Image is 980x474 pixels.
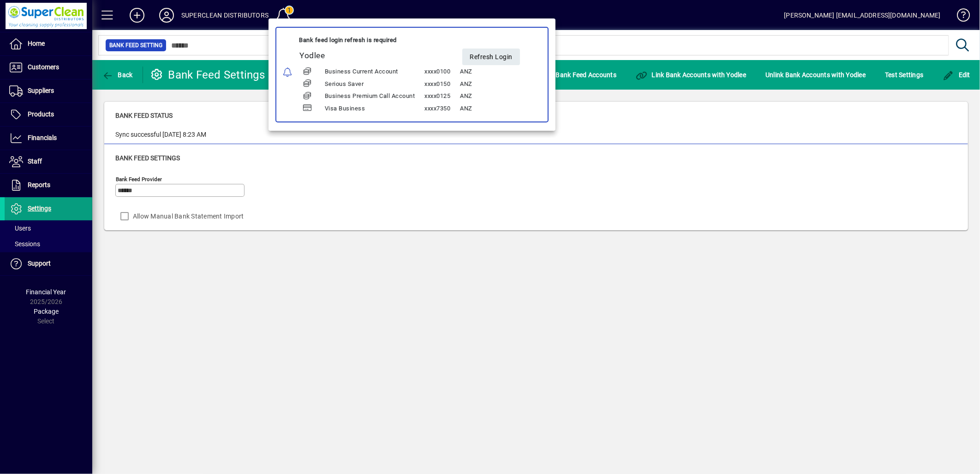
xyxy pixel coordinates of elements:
[460,66,532,78] td: ANZ
[460,90,532,103] td: ANZ
[424,66,460,78] td: xxxx0100
[324,102,424,115] td: Visa Business
[460,102,532,115] td: ANZ
[424,78,460,90] td: xxxx0150
[470,49,513,64] span: Refresh Login
[324,66,424,78] td: Business Current Account
[299,35,532,46] div: Bank feed login refresh is required
[299,51,450,61] h5: Yodlee
[462,49,520,65] button: Refresh Login
[324,90,424,103] td: Business Premium Call Account
[324,78,424,90] td: Serious Saver
[424,102,460,115] td: xxxx7350
[460,78,532,90] td: ANZ
[424,90,460,103] td: xxxx0125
